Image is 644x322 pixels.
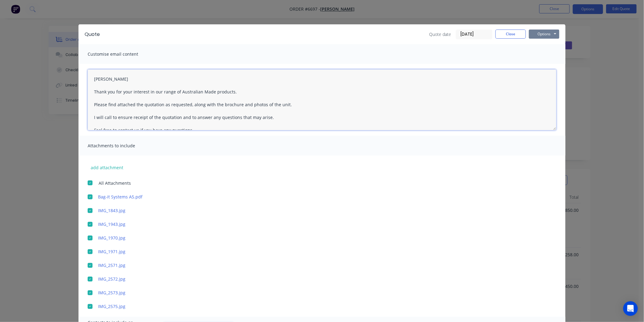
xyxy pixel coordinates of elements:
[88,50,155,58] span: Customise email content
[98,276,528,282] a: IMG_2572.jpg
[88,142,155,150] span: Attachments to include
[98,262,528,268] a: IMG_2571.jpg
[98,248,528,255] a: IMG_1971.jpg
[98,194,528,200] a: Bag-it Systems A5.pdf
[98,235,528,241] a: IMG_1970.jpg
[529,30,559,39] button: Options
[98,303,528,310] a: IMG_2575.jpg
[98,207,528,214] a: IMG_1843.jpg
[495,30,526,39] button: Close
[98,289,528,296] a: IMG_2573.jpg
[88,163,126,172] button: add attachment
[88,69,556,130] textarea: [PERSON_NAME] Thank you for your interest in our range of Australian Made products. Please find a...
[623,301,638,316] div: Open Intercom Messenger
[85,31,100,38] div: Quote
[99,180,131,186] span: All Attachments
[429,31,451,37] span: Quote date
[98,221,528,227] a: IMG_1943.jpg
